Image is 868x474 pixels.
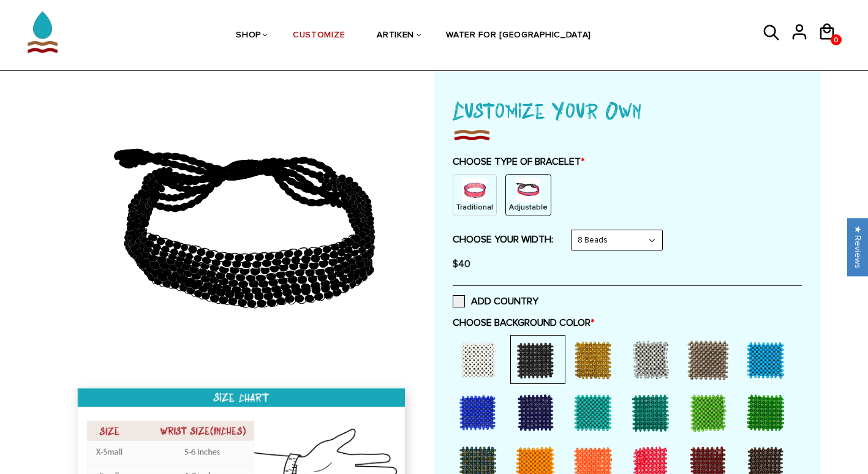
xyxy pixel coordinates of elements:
[453,174,497,216] div: Non String
[453,388,508,437] div: Bush Blue
[505,174,551,216] div: String
[453,295,538,307] label: ADD COUNTRY
[293,4,345,67] a: CUSTOMIZE
[625,335,681,384] div: Silver
[510,335,565,384] div: Black
[847,218,868,276] div: Click to open Judge.me floating reviews tab
[741,335,796,384] div: Sky Blue
[453,317,802,329] label: CHOOSE BACKGROUND COLOR
[568,388,623,437] div: Turquoise
[831,32,842,48] span: 0
[625,388,681,437] div: Teal
[453,93,802,126] h1: Customize Your Own
[377,4,414,67] a: ARTIKEN
[453,156,802,168] label: CHOOSE TYPE OF BRACELET
[683,335,738,384] div: Grey
[741,388,796,437] div: Kenya Green
[453,233,553,246] label: CHOOSE YOUR WIDTH:
[683,388,738,437] div: Light Green
[456,202,493,213] p: Traditional
[568,335,623,384] div: Gold
[236,4,261,67] a: SHOP
[516,178,540,202] img: string.PNG
[453,258,470,270] span: $40
[509,202,548,213] p: Adjustable
[446,4,591,67] a: WATER FOR [GEOGRAPHIC_DATA]
[453,126,491,143] img: imgboder_100x.png
[462,178,487,202] img: non-string.png
[510,388,565,437] div: Dark Blue
[453,335,508,384] div: White
[831,34,842,45] a: 0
